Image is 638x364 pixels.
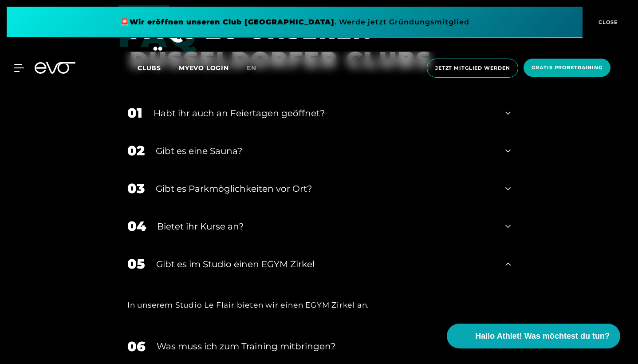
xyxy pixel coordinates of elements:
[247,63,267,73] a: en
[127,254,145,274] div: 05
[521,59,613,78] a: Gratis Probetraining
[154,107,494,120] div: Habt ihr auch an Feiertagen geöffnet?
[157,220,494,233] div: Bietet ihr Kurse an?
[127,216,146,236] div: 04
[138,63,179,72] a: Clubs
[156,144,494,158] div: Gibt es eine Sauna?
[127,103,142,123] div: 01
[435,64,510,72] span: Jetzt Mitglied werden
[532,64,603,71] span: Gratis Probetraining
[156,257,494,271] div: Gibt es im Studio einen EGYM Zirkel
[138,64,161,72] span: Clubs
[157,340,494,353] div: Was muss ich zum Training mitbringen?
[247,64,256,72] span: en
[583,7,631,38] button: CLOSE
[127,298,511,312] div: In unserem Studio Le Flair bieten wir einen EGYM Zirkel an.
[596,18,618,26] span: CLOSE
[156,182,494,195] div: Gibt es Parkmöglichkeiten vor Ort?
[127,178,145,198] div: 03
[179,64,229,72] a: MYEVO LOGIN
[447,324,620,348] button: Hallo Athlet! Was möchtest du tun?
[424,59,521,78] a: Jetzt Mitglied werden
[475,330,610,342] span: Hallo Athlet! Was möchtest du tun?
[127,141,145,161] div: 02
[127,336,146,356] div: 06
